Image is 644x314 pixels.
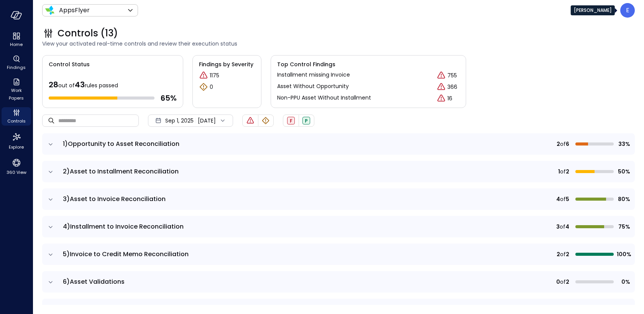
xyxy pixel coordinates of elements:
span: 43 [75,79,85,90]
span: 4 [556,195,560,203]
span: P [305,118,308,124]
div: 360 View [2,156,31,177]
span: of [560,167,566,176]
div: Explore [2,130,31,152]
span: 6 [566,140,569,148]
span: Work Papers [5,87,28,102]
span: 2 [557,140,560,148]
span: 1 [558,167,560,176]
p: Non-PPU Asset Without Installment [277,94,371,102]
span: 80% [617,195,630,203]
button: expand row [47,251,54,258]
a: Non-PPU Asset Without Installment [277,94,371,103]
span: 4)Installment to Invoice Reconciliation [63,222,184,231]
p: Installment missing Invoice [277,71,350,79]
button: expand row [47,278,54,286]
span: Controls [7,117,26,125]
button: expand row [47,141,54,148]
span: 0 [556,278,560,286]
a: Installment missing Invoice [277,71,350,80]
div: Critical [437,82,446,92]
p: 0 [210,83,213,91]
div: Critical [437,94,446,103]
span: Sep 1, 2025 [165,116,194,125]
span: 360 View [7,168,26,176]
span: 0% [617,278,630,286]
div: Warning [199,82,208,92]
span: View your activated real-time controls and review their execution status [42,39,635,48]
span: Findings by Severity [199,60,255,69]
div: Passed [302,117,310,124]
span: of [560,140,566,148]
span: 33% [617,140,630,148]
span: F [290,118,292,124]
div: Home [2,31,31,49]
span: Home [10,41,23,48]
p: 16 [447,95,452,103]
span: 2 [566,167,569,176]
p: 755 [447,72,457,80]
div: Critical [246,116,255,125]
p: E [626,6,629,15]
span: out of [58,82,75,89]
span: of [560,278,566,286]
img: Icon [45,6,54,15]
span: Controls (13) [58,27,118,39]
span: Findings [7,64,26,71]
span: rules passed [85,82,118,89]
span: 2 [557,250,560,258]
span: Control Status [43,56,90,69]
button: expand row [47,223,54,231]
span: of [560,195,566,203]
button: expand row [47,168,54,176]
span: 3)Asset to Invoice Reconciliation [63,195,166,203]
p: Asset Without Opportunity [277,82,349,90]
div: Work Papers [2,77,31,103]
span: 50% [617,167,630,176]
span: 6)Asset Validations [63,277,125,286]
span: Explore [9,143,24,151]
p: 366 [447,83,457,91]
div: [PERSON_NAME] [571,5,615,15]
span: 5 [566,195,569,203]
span: 2)Asset to Installment Reconciliation [63,167,179,176]
span: 3 [556,222,560,231]
span: 65 % [161,93,177,103]
span: 1)Opportunity to Asset Reconciliation [63,139,179,148]
div: Failed [287,117,295,124]
span: 75% [617,222,630,231]
span: of [560,250,566,258]
span: Top Control Findings [277,60,460,69]
p: AppsFlyer [59,6,90,15]
span: 2 [566,250,569,258]
span: 5)Invoice to Credit Memo Reconciliation [63,250,189,258]
div: Critical [437,71,446,80]
span: of [560,222,565,231]
div: Critical [199,71,208,80]
div: Findings [2,54,31,72]
button: expand row [47,196,54,203]
div: Warning [261,116,270,125]
div: Eleanor Yehudai [620,3,635,18]
span: 4 [565,222,569,231]
span: 2 [566,278,569,286]
a: Asset Without Opportunity [277,82,349,92]
p: 1175 [210,72,219,80]
span: 100% [617,250,630,258]
div: Controls [2,107,31,126]
span: 28 [49,79,58,90]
